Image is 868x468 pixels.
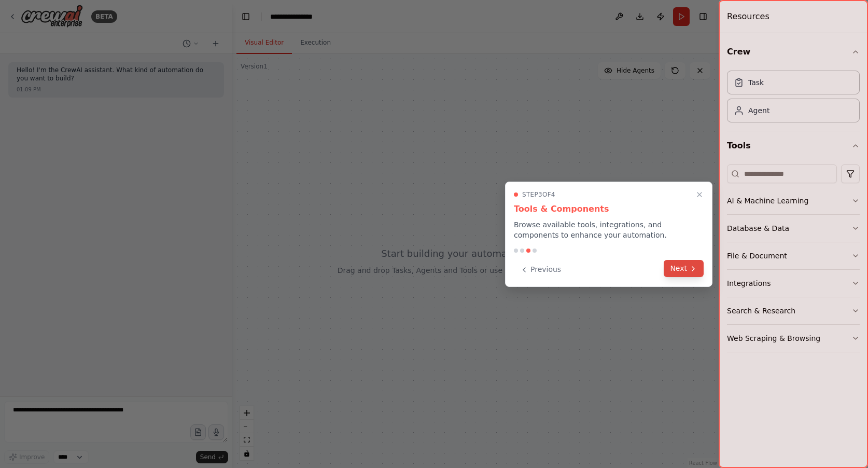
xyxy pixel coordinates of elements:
h3: Tools & Components [514,203,704,215]
p: Browse available tools, integrations, and components to enhance your automation. [514,219,704,240]
button: Next [664,260,704,277]
button: Hide left sidebar [239,9,253,24]
span: Step 3 of 4 [522,190,555,199]
button: Previous [514,261,567,278]
button: Close walkthrough [693,188,706,201]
